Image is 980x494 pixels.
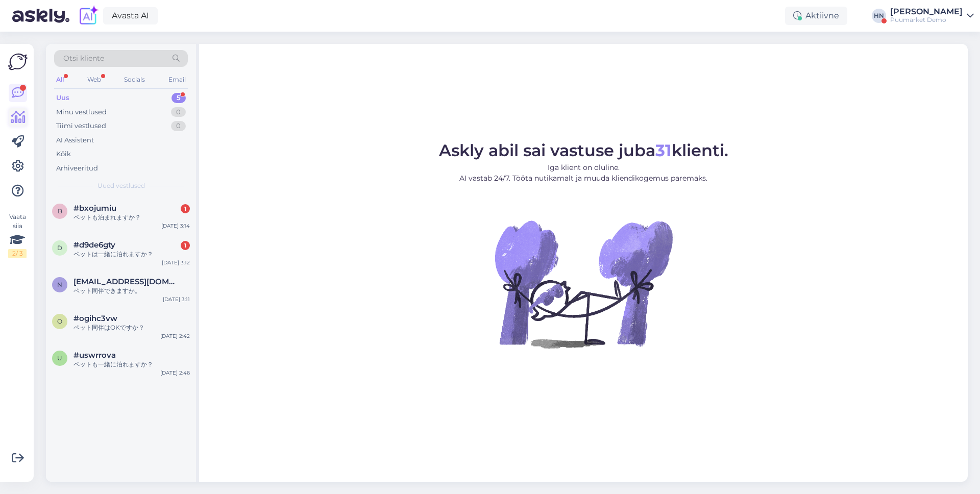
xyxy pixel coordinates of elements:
div: 1 [181,241,190,250]
div: All [54,73,66,86]
span: b [58,207,62,215]
div: Minu vestlused [56,107,107,117]
div: Puumarket Demo [890,16,963,24]
div: AI Assistent [56,135,94,145]
div: [DATE] 2:46 [160,369,190,377]
span: noriyoshi.kikuchi@bluelab.co.jp [73,277,180,286]
div: Email [166,73,188,86]
div: ペット同伴はOKですか？ [73,323,190,332]
div: 0 [171,121,186,131]
div: ペットは一緒に泊れますか？ [73,250,190,259]
div: [DATE] 2:42 [160,332,190,340]
div: [DATE] 3:11 [163,295,190,303]
div: Vaata siia [8,212,27,258]
span: #uswrrova [73,351,116,360]
div: ペットも泊まれますか？ [73,213,190,222]
div: Web [85,73,103,86]
div: 0 [171,107,186,117]
span: u [57,354,62,362]
div: [DATE] 3:12 [162,259,190,266]
div: Socials [122,73,147,86]
a: [PERSON_NAME]Puumarket Demo [890,8,974,24]
span: d [57,244,62,252]
div: 1 [181,204,190,213]
div: Kõik [56,149,71,159]
span: Otsi kliente [63,53,104,64]
div: ペットも一緒に泊れますか？ [73,360,190,369]
div: 2 / 3 [8,249,27,258]
img: Askly Logo [8,52,28,71]
div: ペット同伴できますか。 [73,286,190,295]
div: Uus [56,93,69,103]
div: Arhiveeritud [56,163,98,174]
div: [PERSON_NAME] [890,8,963,16]
img: No Chat active [492,192,675,376]
div: Tiimi vestlused [56,121,106,131]
b: 31 [655,140,672,160]
span: #ogihc3vw [73,314,117,323]
a: Avasta AI [103,7,158,24]
div: 5 [171,93,186,103]
img: explore-ai [78,5,99,27]
span: n [57,281,62,288]
span: Uued vestlused [97,181,145,190]
span: #d9de6gty [73,240,115,250]
span: Askly abil sai vastuse juba klienti. [439,140,728,160]
div: [DATE] 3:14 [161,222,190,230]
p: Iga klient on oluline. AI vastab 24/7. Tööta nutikamalt ja muuda kliendikogemus paremaks. [439,162,728,184]
div: HN [872,9,886,23]
div: Aktiivne [785,7,847,25]
span: #bxojumiu [73,204,116,213]
span: o [57,317,62,325]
